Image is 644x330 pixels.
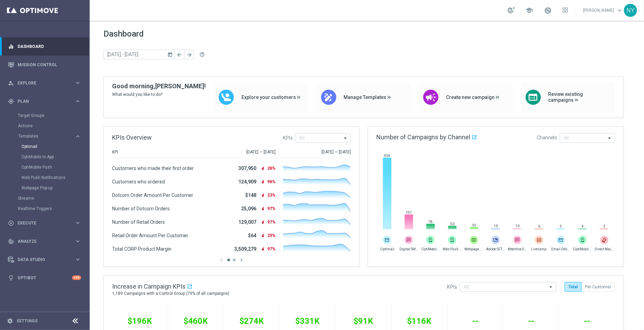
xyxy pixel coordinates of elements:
[21,154,72,160] a: OptiMobile In-App
[18,121,89,131] div: Actions
[8,257,81,262] button: Data Studio keyboard_arrow_right
[8,220,81,226] button: play_circle_outline Execute keyboard_arrow_right
[8,98,75,104] div: Plan
[8,269,81,287] div: Optibot
[18,133,81,139] button: Templates keyboard_arrow_right
[18,123,72,129] a: Actions
[21,162,89,172] div: OptiMobile Push
[72,276,81,280] div: +10
[75,238,81,244] i: keyboard_arrow_right
[21,175,72,180] a: Web Push Notifications
[18,258,75,262] span: Data Studio
[18,113,72,118] a: Target Groups
[8,80,81,86] button: person_search Explore keyboard_arrow_right
[8,56,81,74] div: Mission Control
[8,220,75,226] div: Execute
[18,134,68,138] span: Templates
[8,80,75,86] div: Explore
[21,141,89,152] div: Optimail
[8,62,81,68] button: Mission Control
[18,81,75,85] span: Explore
[18,37,81,56] a: Dashboard
[21,144,72,149] a: Optimail
[21,183,89,193] div: Webpage Pop-up
[18,110,89,121] div: Target Groups
[8,275,14,281] i: lightbulb
[75,256,81,263] i: keyboard_arrow_right
[8,275,81,281] button: lightbulb Optibot +10
[582,5,624,16] a: [PERSON_NAME]keyboard_arrow_down
[8,238,75,244] div: Analyze
[8,98,14,104] i: gps_fixed
[75,80,81,86] i: keyboard_arrow_right
[8,44,81,49] button: equalizer Dashboard
[18,134,75,138] div: Templates
[8,99,81,104] button: gps_fixed Plan keyboard_arrow_right
[21,152,89,162] div: OptiMobile In-App
[21,185,72,191] a: Webpage Pop-up
[17,319,38,323] a: Settings
[18,196,72,201] a: Streams
[8,43,14,50] i: equalizer
[18,56,81,74] a: Mission Control
[8,257,75,263] div: Data Studio
[8,37,81,56] div: Dashboard
[18,203,89,214] div: Realtime Triggers
[8,239,81,244] button: track_changes Analyze keyboard_arrow_right
[8,80,14,86] i: person_search
[8,220,14,226] i: play_circle_outline
[525,7,533,14] span: school
[18,193,89,203] div: Streams
[7,318,13,324] i: settings
[21,172,89,183] div: Web Push Notifications
[75,98,81,104] i: keyboard_arrow_right
[8,238,14,244] i: track_changes
[18,131,89,193] div: Templates
[18,269,72,287] a: Optibot
[21,164,72,170] a: OptiMobile Push
[18,221,75,225] span: Execute
[18,99,75,103] span: Plan
[616,7,623,14] span: keyboard_arrow_down
[624,4,637,17] div: NY
[18,239,75,243] span: Analyze
[75,133,81,140] i: keyboard_arrow_right
[75,220,81,226] i: keyboard_arrow_right
[18,206,72,211] a: Realtime Triggers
